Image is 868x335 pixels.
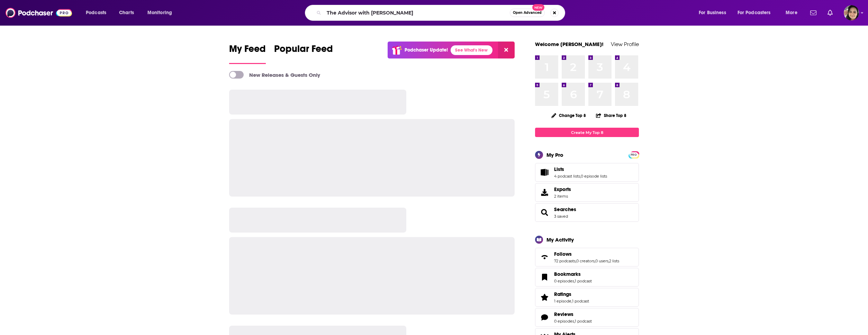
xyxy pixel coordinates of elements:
[119,8,134,18] span: Charts
[581,174,607,179] a: 0 episode lists
[554,251,572,257] span: Follows
[535,203,639,222] span: Searches
[535,183,639,202] a: Exports
[786,8,797,18] span: More
[554,299,571,304] a: 1 episode
[554,251,619,257] a: Follows
[580,174,581,179] span: ,
[844,5,859,20] span: Logged in as shelbyjanner
[554,214,568,219] a: 3 saved
[554,291,571,297] span: Ratings
[324,7,510,18] input: Search podcasts, credits, & more...
[86,8,106,18] span: Podcasts
[537,252,551,262] a: Follows
[575,319,592,324] a: 1 podcast
[608,259,609,263] span: ,
[535,41,604,47] a: Welcome [PERSON_NAME]!
[143,7,181,18] button: open menu
[554,271,581,277] span: Bookmarks
[535,308,639,327] span: Reviews
[738,8,771,18] span: For Podcasters
[274,43,333,64] a: Popular Feed
[554,174,580,179] a: 4 podcast lists
[574,279,575,283] span: ,
[554,166,607,172] a: Lists
[554,166,564,172] span: Lists
[405,47,448,53] p: Podchaser Update!
[147,8,172,18] span: Monitoring
[630,152,638,157] a: PRO
[575,279,592,283] a: 1 podcast
[535,268,639,287] span: Bookmarks
[535,163,639,182] span: Lists
[844,5,859,20] button: Show profile menu
[535,128,639,137] a: Create My Top 8
[554,279,574,283] a: 0 episodes
[532,4,545,11] span: New
[807,7,819,19] a: Show notifications dropdown
[576,259,576,263] span: ,
[229,43,266,59] span: My Feed
[554,271,592,277] a: Bookmarks
[81,7,115,18] button: open menu
[574,319,575,324] span: ,
[554,311,573,317] span: Reviews
[537,292,551,302] a: Ratings
[595,259,608,263] a: 0 users
[451,45,492,55] a: See What's New
[510,9,545,17] button: Open AdvancedNew
[554,194,571,199] span: 2 items
[547,111,590,120] button: Change Top 8
[694,7,735,18] button: open menu
[535,248,639,266] span: Follows
[572,299,589,304] a: 1 podcast
[611,41,639,47] a: View Profile
[576,259,595,263] a: 0 creators
[115,7,138,18] a: Charts
[537,208,551,217] a: Searches
[554,206,576,212] a: Searches
[733,7,781,18] button: open menu
[844,5,859,20] img: User Profile
[229,71,320,79] a: New Releases & Guests Only
[554,186,571,192] span: Exports
[537,272,551,282] a: Bookmarks
[537,313,551,322] a: Reviews
[571,299,572,304] span: ,
[6,6,72,19] img: Podchaser - Follow, Share and Rate Podcasts
[699,8,726,18] span: For Business
[554,259,576,263] a: 72 podcasts
[596,109,627,122] button: Share Top 8
[537,188,551,197] span: Exports
[609,259,619,263] a: 2 lists
[825,7,835,19] a: Show notifications dropdown
[554,291,589,297] a: Ratings
[274,43,333,59] span: Popular Feed
[554,311,592,317] a: Reviews
[546,236,574,243] div: My Activity
[537,167,551,177] a: Lists
[781,7,806,18] button: open menu
[229,43,266,64] a: My Feed
[535,288,639,307] span: Ratings
[311,5,572,21] div: Search podcasts, credits, & more...
[513,11,542,15] span: Open Advanced
[554,319,574,324] a: 0 episodes
[546,152,563,158] div: My Pro
[595,259,595,263] span: ,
